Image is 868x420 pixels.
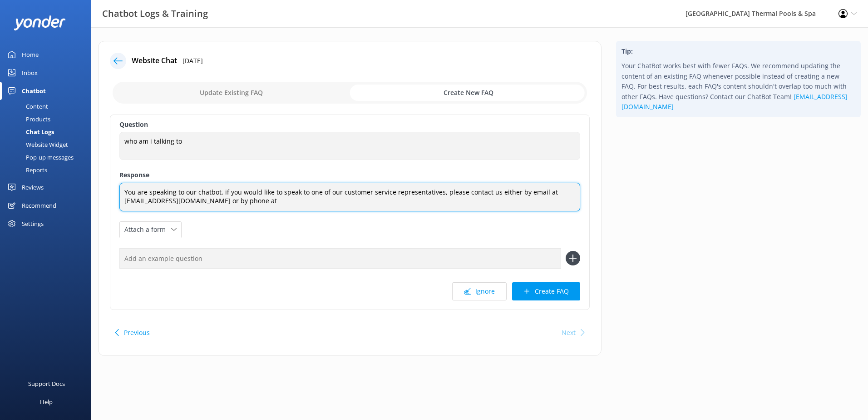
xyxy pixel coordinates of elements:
[5,164,91,176] a: Reports
[22,45,39,64] div: Home
[621,46,855,56] h4: Tip:
[28,375,65,393] div: Support Docs
[119,170,580,180] label: Response
[182,56,203,66] p: [DATE]
[22,178,44,196] div: Reviews
[5,113,50,125] div: Products
[119,120,580,130] label: Question
[5,113,91,125] a: Products
[5,151,91,164] a: Pop-up messages
[621,61,855,112] p: Your ChatBot works best with fewer FAQs. We recommend updating the content of an existing FAQ whe...
[22,215,44,233] div: Settings
[22,82,46,100] div: Chatbot
[5,125,91,138] a: Chat Logs
[5,138,68,151] div: Website Widget
[102,6,208,21] h3: Chatbot Logs & Training
[124,324,150,342] button: Previous
[14,15,66,30] img: yonder-white-logo.png
[22,196,56,215] div: Recommend
[5,151,74,164] div: Pop-up messages
[119,248,561,269] input: Add an example question
[5,138,91,151] a: Website Widget
[119,132,580,160] textarea: who am i talking to
[621,92,848,111] a: [EMAIL_ADDRESS][DOMAIN_NAME]
[5,100,48,113] div: Content
[5,164,47,176] div: Reports
[22,64,38,82] div: Inbox
[5,100,91,113] a: Content
[452,282,507,300] button: Ignore
[124,225,171,235] span: Attach a form
[132,55,177,67] h4: Website Chat
[40,393,53,411] div: Help
[512,282,580,300] button: Create FAQ
[5,125,54,138] div: Chat Logs
[119,183,580,211] textarea: You are speaking to our chatbot, if you would like to speak to one of our customer service repres...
